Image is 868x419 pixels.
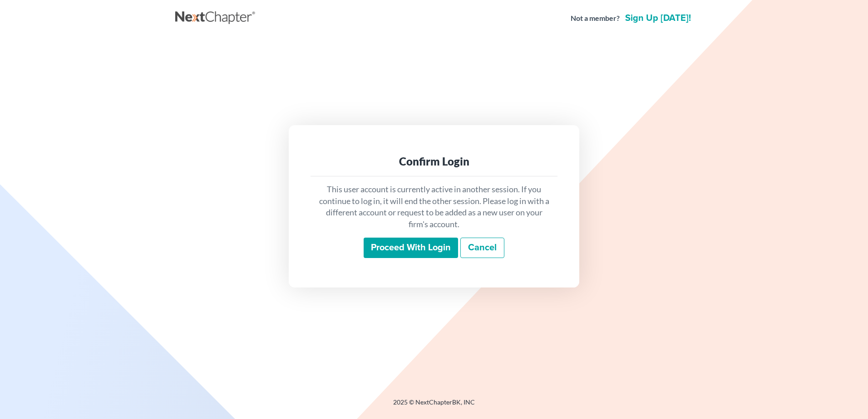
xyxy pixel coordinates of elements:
[460,238,504,258] a: Cancel
[175,398,693,414] div: 2025 © NextChapterBK, INC
[571,13,620,24] strong: Not a member?
[364,238,458,258] input: Proceed with login
[623,14,693,23] a: Sign up [DATE]!
[318,184,550,230] p: This user account is currently active in another session. If you continue to log in, it will end ...
[318,154,550,169] div: Confirm Login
